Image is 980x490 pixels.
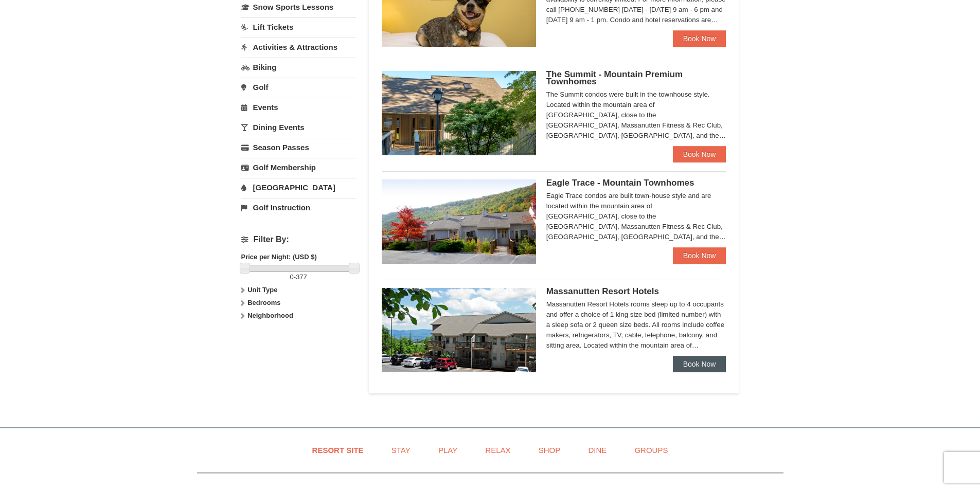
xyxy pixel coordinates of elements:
a: Biking [241,58,356,77]
img: 19218983-1-9b289e55.jpg [382,179,536,264]
strong: Price per Night: (USD $) [241,253,317,261]
a: Golf [241,78,356,97]
a: Golf Membership [241,158,356,177]
div: Massanutten Resort Hotels rooms sleep up to 4 occupants and offer a choice of 1 king size bed (li... [546,299,726,351]
a: Dining Events [241,118,356,137]
span: 0 [290,273,294,281]
div: Eagle Trace condos are built town-house style and are located within the mountain area of [GEOGRA... [546,191,726,242]
span: The Summit - Mountain Premium Townhomes [546,69,683,86]
span: Massanutten Resort Hotels [546,286,659,296]
a: Resort Site [299,439,377,462]
a: [GEOGRAPHIC_DATA] [241,178,356,197]
a: Book Now [673,356,726,372]
label: - [241,272,356,282]
a: Activities & Attractions [241,38,356,57]
img: 19219034-1-0eee7e00.jpg [382,71,536,155]
a: Stay [379,439,423,462]
img: 19219026-1-e3b4ac8e.jpg [382,288,536,372]
a: Season Passes [241,138,356,157]
strong: Neighborhood [247,312,293,319]
strong: Unit Type [247,286,277,294]
div: The Summit condos were built in the townhouse style. Located within the mountain area of [GEOGRAP... [546,89,726,141]
a: Play [425,439,470,462]
a: Book Now [673,247,726,264]
a: Shop [526,439,574,462]
a: Book Now [673,146,726,162]
a: Lift Tickets [241,17,356,37]
a: Events [241,98,356,117]
a: Dine [575,439,619,462]
span: Eagle Trace - Mountain Townhomes [546,178,694,188]
a: Groups [621,439,681,462]
a: Golf Instruction [241,198,356,217]
strong: Bedrooms [247,299,280,306]
a: Book Now [673,30,726,47]
h4: Filter By: [241,235,356,244]
span: 377 [296,273,307,281]
a: Relax [472,439,523,462]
